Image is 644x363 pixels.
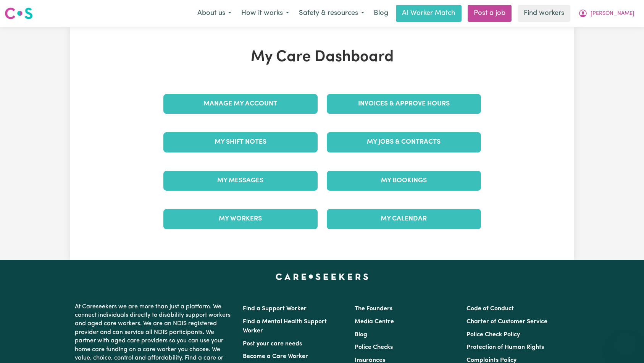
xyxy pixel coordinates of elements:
[327,94,481,114] a: Invoices & Approve Hours
[396,5,462,22] a: AI Worker Match
[355,306,392,312] a: The Founders
[355,319,394,325] a: Media Centre
[243,353,308,360] a: Become a Care Worker
[466,344,544,350] a: Protection of Human Rights
[327,171,481,191] a: My Bookings
[294,5,369,21] button: Safety & resources
[163,209,318,229] a: My Workers
[276,274,368,280] a: Careseekers home page
[369,5,393,22] a: Blog
[243,306,307,312] a: Find a Support Worker
[518,5,570,22] a: Find workers
[159,48,486,66] h1: My Care Dashboard
[573,5,639,21] button: My Account
[236,5,294,21] button: How it works
[466,306,514,312] a: Code of Conduct
[466,332,520,338] a: Police Check Policy
[466,319,547,325] a: Charter of Customer Service
[163,171,318,191] a: My Messages
[355,332,367,338] a: Blog
[327,132,481,152] a: My Jobs & Contracts
[192,5,236,21] button: About us
[243,341,302,347] a: Post your care needs
[5,5,33,22] a: Careseekers logo
[5,6,33,20] img: Careseekers logo
[355,344,393,350] a: Police Checks
[327,209,481,229] a: My Calendar
[243,319,327,334] a: Find a Mental Health Support Worker
[468,5,512,22] a: Post a job
[163,132,318,152] a: My Shift Notes
[613,332,638,357] iframe: Button to launch messaging window
[591,10,634,18] span: [PERSON_NAME]
[163,94,318,114] a: Manage My Account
